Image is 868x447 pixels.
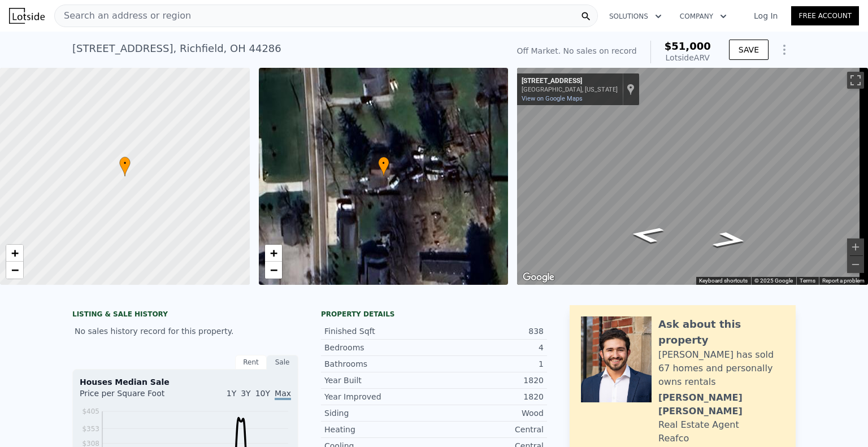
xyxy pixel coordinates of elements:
[265,262,282,279] a: Zoom out
[665,40,711,52] span: $51,000
[255,389,270,398] span: 10Y
[847,238,864,255] button: Zoom in
[72,310,298,321] div: LISTING & SALE HISTORY
[324,342,434,353] div: Bedrooms
[615,223,678,247] path: Go North, Grant St
[434,375,544,386] div: 1820
[378,158,389,168] span: •
[82,407,99,415] tspan: $405
[671,6,736,27] button: Company
[658,348,784,389] div: [PERSON_NAME] has sold 67 homes and personally owns rentals
[227,389,236,398] span: 1Y
[517,68,868,285] div: Map
[119,158,131,168] span: •
[324,326,434,337] div: Finished Sqft
[434,326,544,337] div: 838
[270,263,277,277] span: −
[82,425,99,433] tspan: $353
[698,228,762,252] path: Go South, Grant St
[520,270,557,285] img: Google
[324,391,434,402] div: Year Improved
[658,391,784,418] div: [PERSON_NAME] [PERSON_NAME]
[6,245,23,262] a: Zoom in
[265,245,282,262] a: Zoom in
[324,375,434,386] div: Year Built
[324,358,434,370] div: Bathrooms
[847,72,864,89] button: Toggle fullscreen view
[11,246,19,260] span: +
[773,38,796,61] button: Show Options
[80,376,291,388] div: Houses Median Sale
[600,6,671,27] button: Solutions
[324,407,434,419] div: Siding
[434,407,544,419] div: Wood
[72,321,298,341] div: No sales history record for this property.
[740,10,791,21] a: Log In
[822,277,865,284] a: Report a problem
[517,45,636,57] div: Off Market. No sales on record
[321,310,547,319] div: Property details
[72,41,281,57] div: [STREET_ADDRESS] , Richfield , OH 44286
[55,9,191,23] span: Search an address or region
[11,263,19,277] span: −
[522,95,583,102] a: View on Google Maps
[791,6,859,25] a: Free Account
[119,157,131,176] div: •
[754,277,793,284] span: © 2025 Google
[627,83,635,96] a: Show location on map
[665,52,711,63] div: Lotside ARV
[520,270,557,285] a: Open this area in Google Maps (opens a new window)
[517,68,868,285] div: Street View
[270,246,277,260] span: +
[80,388,185,406] div: Price per Square Foot
[9,8,45,24] img: Lotside
[658,418,739,432] div: Real Estate Agent
[522,77,618,86] div: [STREET_ADDRESS]
[658,432,689,445] div: Reafco
[434,391,544,402] div: 1820
[324,424,434,435] div: Heating
[241,389,250,398] span: 3Y
[658,316,784,348] div: Ask about this property
[235,355,267,370] div: Rent
[267,355,298,370] div: Sale
[6,262,23,279] a: Zoom out
[434,424,544,435] div: Central
[522,86,618,93] div: [GEOGRAPHIC_DATA], [US_STATE]
[847,256,864,273] button: Zoom out
[699,277,748,285] button: Keyboard shortcuts
[800,277,815,284] a: Terms (opens in new tab)
[434,358,544,370] div: 1
[729,40,769,60] button: SAVE
[275,389,291,400] span: Max
[434,342,544,353] div: 4
[378,157,389,176] div: •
